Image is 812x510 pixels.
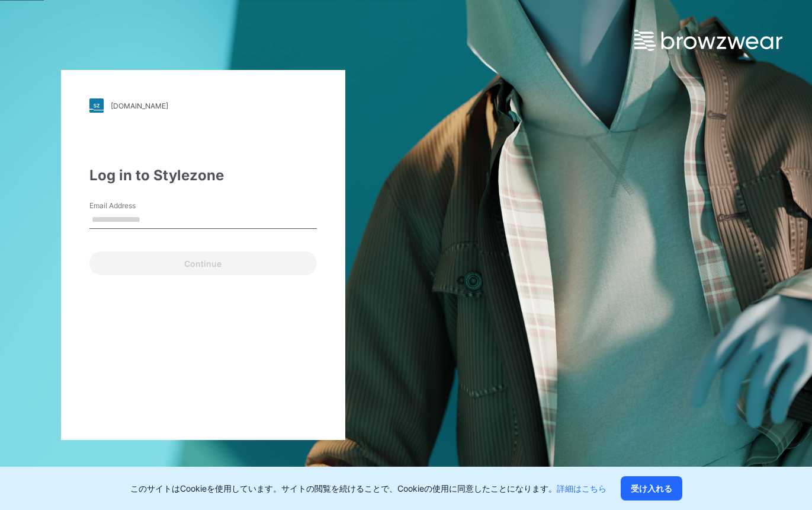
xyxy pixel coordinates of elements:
div: Log in to Stylezone [89,165,317,186]
div: [DOMAIN_NAME] [111,101,168,110]
font: このサイトはCookieを使用しています。サイトの閲覧を続けることで、Cookieの使用に同意したことになります。 [130,483,557,493]
a: [DOMAIN_NAME] [89,98,317,113]
a: 詳細はこちら [557,483,606,493]
img: browzwear-logo.e42bd6dac1945053ebaf764b6aa21510.svg [634,30,782,51]
font: 受け入れる [631,483,672,493]
img: stylezone-logo.562084cfcfab977791bfbf7441f1a819.svg [89,98,104,113]
button: 受け入れる [621,476,682,501]
label: Email Address [89,200,172,211]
